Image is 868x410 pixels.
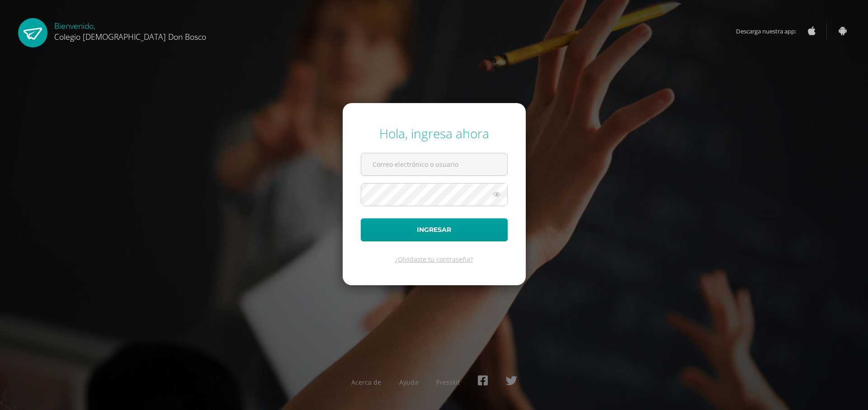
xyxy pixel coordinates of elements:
button: Ingresar [361,218,508,241]
a: ¿Olvidaste tu contraseña? [395,255,473,264]
span: Colegio [DEMOGRAPHIC_DATA] Don Bosco [54,31,206,42]
div: Hola, ingresa ahora [361,125,508,142]
a: Ayuda [399,378,418,386]
span: Descarga nuestra app: [736,23,805,40]
div: Bienvenido, [54,18,206,42]
a: Presskit [436,378,460,386]
a: Acerca de [351,378,381,386]
input: Correo electrónico o usuario [361,153,507,175]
